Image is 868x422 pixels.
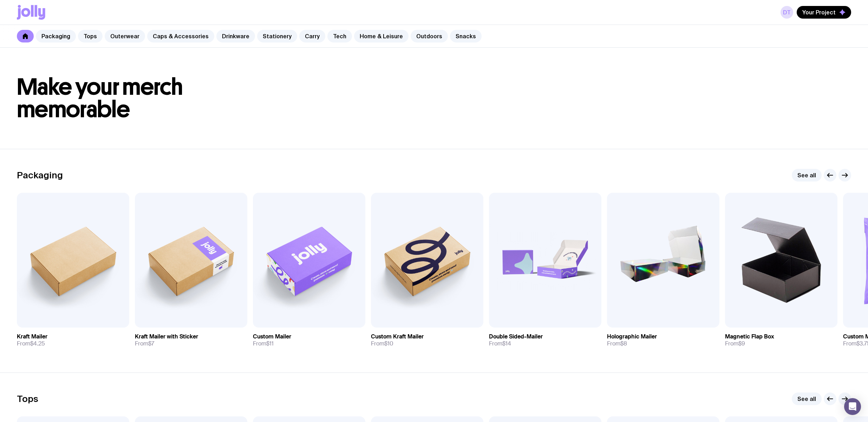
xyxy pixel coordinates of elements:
[253,328,365,353] a: Custom MailerFrom$11
[17,394,38,404] h2: Tops
[266,340,274,347] span: $11
[135,328,247,353] a: Kraft Mailer with StickerFrom$7
[30,340,45,347] span: $4.25
[371,340,393,347] span: From
[17,340,45,347] span: From
[36,30,76,42] a: Packaging
[253,340,274,347] span: From
[725,340,745,347] span: From
[135,333,198,340] h3: Kraft Mailer with Sticker
[253,333,291,340] h3: Custom Mailer
[411,30,448,42] a: Outdoors
[78,30,103,42] a: Tops
[607,340,627,347] span: From
[502,340,511,347] span: $14
[17,170,63,180] h2: Packaging
[781,6,793,19] a: DT
[489,328,601,353] a: Double Sided-MailerFrom$14
[797,6,851,19] button: Your Project
[725,328,837,353] a: Magnetic Flap BoxFrom$9
[216,30,255,42] a: Drinkware
[607,328,719,353] a: Holographic MailerFrom$8
[802,9,836,16] span: Your Project
[17,328,129,353] a: Kraft MailerFrom$4.25
[489,340,511,347] span: From
[105,30,145,42] a: Outerwear
[148,340,154,347] span: $7
[299,30,325,42] a: Carry
[371,333,424,340] h3: Custom Kraft Mailer
[844,398,861,415] div: Open Intercom Messenger
[725,333,774,340] h3: Magnetic Flap Box
[327,30,352,42] a: Tech
[17,333,47,340] h3: Kraft Mailer
[257,30,297,42] a: Stationery
[384,340,393,347] span: $10
[354,30,409,42] a: Home & Leisure
[135,340,154,347] span: From
[607,333,657,340] h3: Holographic Mailer
[792,393,822,405] a: See all
[17,73,183,123] span: Make your merch memorable
[450,30,482,42] a: Snacks
[792,169,822,182] a: See all
[371,328,483,353] a: Custom Kraft MailerFrom$10
[620,340,627,347] span: $8
[147,30,214,42] a: Caps & Accessories
[489,333,543,340] h3: Double Sided-Mailer
[738,340,745,347] span: $9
